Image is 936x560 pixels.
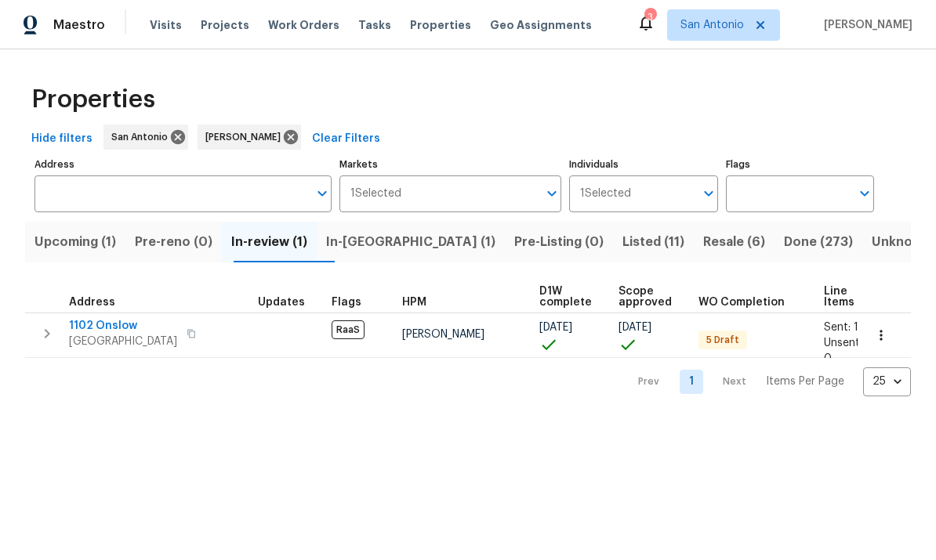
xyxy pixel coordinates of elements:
[103,125,188,150] div: San Antonio
[34,231,116,253] span: Upcoming (1)
[326,231,495,253] span: In-[GEOGRAPHIC_DATA] (1)
[31,129,93,149] span: Hide filters
[312,129,380,149] span: Clear Filters
[358,20,391,31] span: Tasks
[700,334,746,347] span: 5 Draft
[150,17,182,33] span: Visits
[410,17,471,33] span: Properties
[623,367,911,396] nav: Pagination Navigation
[135,231,212,253] span: Pre-reno (0)
[726,160,874,169] label: Flags
[490,17,592,33] span: Geo Assignments
[698,297,785,308] span: WO Completion
[514,231,604,253] span: Pre-Listing (0)
[824,322,866,333] span: Sent: 10
[306,125,386,154] button: Clear Filters
[824,286,854,308] span: Line Items
[332,297,361,308] span: Flags
[622,231,684,253] span: Listed (11)
[680,17,744,33] span: San Antonio
[784,231,853,253] span: Done (273)
[402,297,426,308] span: HPM
[539,286,592,308] span: D1W complete
[69,318,177,334] span: 1102 Onslow
[205,129,287,145] span: [PERSON_NAME]
[619,322,651,333] span: [DATE]
[339,160,562,169] label: Markets
[69,334,177,349] span: [GEOGRAPHIC_DATA]
[818,17,912,33] span: [PERSON_NAME]
[863,361,911,402] div: 25
[698,182,720,204] button: Open
[53,17,105,33] span: Maestro
[231,231,307,253] span: In-review (1)
[644,9,655,25] div: 3
[680,370,703,394] a: Goto page 1
[332,320,365,339] span: RaaS
[198,125,301,150] div: [PERSON_NAME]
[201,17,249,33] span: Projects
[350,187,401,201] span: 1 Selected
[569,160,717,169] label: Individuals
[402,329,484,340] span: [PERSON_NAME]
[31,92,155,107] span: Properties
[268,17,339,33] span: Work Orders
[619,286,672,308] span: Scope approved
[854,182,876,204] button: Open
[703,231,765,253] span: Resale (6)
[69,297,115,308] span: Address
[111,129,174,145] span: San Antonio
[766,374,844,389] p: Items Per Page
[34,160,332,169] label: Address
[258,297,305,308] span: Updates
[541,182,563,204] button: Open
[539,322,572,333] span: [DATE]
[580,187,631,201] span: 1 Selected
[25,125,99,154] button: Hide filters
[824,338,862,364] span: Unsent: 0
[311,182,333,204] button: Open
